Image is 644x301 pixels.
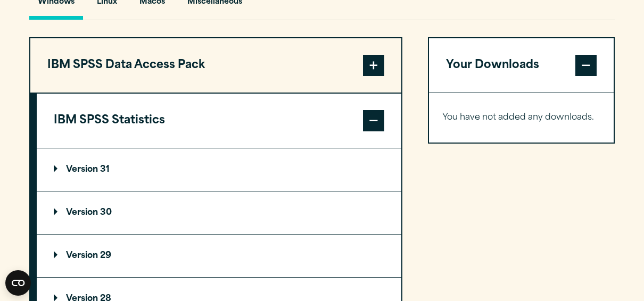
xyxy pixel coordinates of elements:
button: Open CMP widget [5,270,31,296]
p: Version 30 [54,208,112,217]
p: You have not added any downloads. [442,110,600,126]
p: Version 31 [54,165,110,174]
summary: Version 29 [37,235,401,277]
button: IBM SPSS Statistics [37,94,401,148]
button: IBM SPSS Data Access Pack [30,38,401,93]
summary: Version 31 [37,148,401,191]
summary: Version 30 [37,191,401,234]
button: Your Downloads [429,38,614,93]
p: Version 29 [54,252,111,260]
div: Your Downloads [429,93,614,143]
